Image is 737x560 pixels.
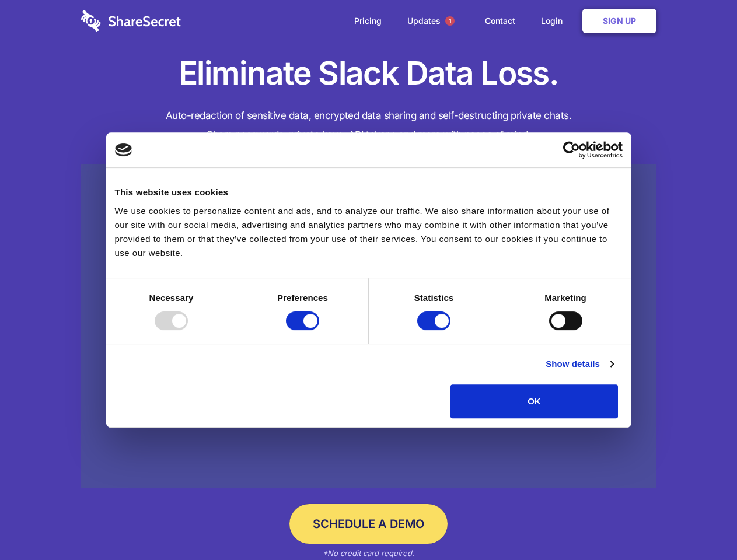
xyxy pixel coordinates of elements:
a: Wistia video thumbnail [81,164,656,488]
h1: Eliminate Slack Data Loss. [81,52,656,94]
a: Schedule a Demo [289,504,448,544]
a: Pricing [343,3,393,39]
a: Login [529,3,580,39]
a: Sign Up [582,9,656,33]
img: logo [115,143,132,156]
strong: Statistics [414,293,454,303]
strong: Necessary [149,293,194,303]
a: Contact [473,3,527,39]
button: OK [450,384,618,418]
em: *No credit card required. [323,548,414,558]
a: Show details [546,357,613,371]
strong: Preferences [277,293,328,303]
span: 1 [445,16,455,26]
div: This website uses cookies [115,185,623,199]
a: Usercentrics Cookiebot - opens in a new window [521,141,623,159]
h4: Auto-redaction of sensitive data, encrypted data sharing and self-destructing private chats. Shar... [81,106,656,145]
strong: Marketing [544,293,586,303]
div: We use cookies to personalize content and ads, and to analyze our traffic. We also share informat... [115,204,623,260]
img: logo-wordmark-white-trans-d4663122ce5f474addd5e946df7df03e33cb6a1c49d2221995e7729f52c070b2.svg [81,10,181,32]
